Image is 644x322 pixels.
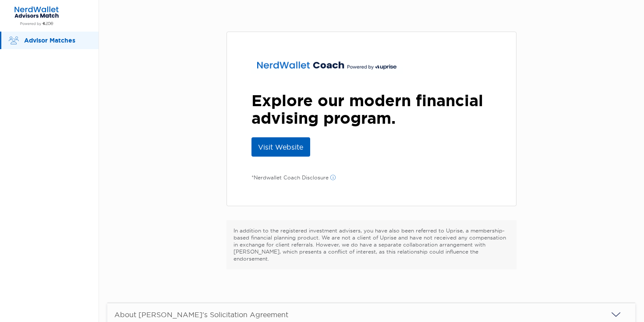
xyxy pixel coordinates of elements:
[611,309,621,320] img: icon arrow
[251,137,310,157] a: Visit Website
[234,227,510,262] p: In addition to the registered investment advisers, you have also been referred to Uprise, a membe...
[24,35,90,46] p: Advisor Matches
[11,6,63,26] img: Zoe Financial
[251,92,492,127] h3: Explore our modern financial advising program.
[114,310,288,319] div: About [PERSON_NAME]'s Solicitation Agreement
[251,57,403,74] img: Nerdwallet Coach
[251,174,336,181] p: *Nerdwallet Coach Disclosure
